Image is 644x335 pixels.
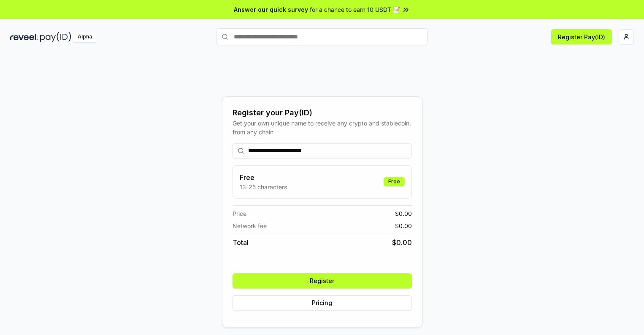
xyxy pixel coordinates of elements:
[395,221,412,230] span: $ 0.00
[233,295,412,310] button: Pricing
[392,237,412,248] span: $ 0.00
[233,119,412,136] div: Get your own unique name to receive any crypto and stablecoin, from any chain
[234,5,308,14] span: Answer our quick survey
[310,5,400,14] span: for a chance to earn 10 USDT 📝
[233,273,412,289] button: Register
[233,107,412,119] div: Register your Pay(ID)
[40,32,71,42] img: pay_id
[395,209,412,218] span: $ 0.00
[551,29,612,44] button: Register Pay(ID)
[240,182,287,191] p: 13-25 characters
[73,32,97,42] div: Alpha
[384,177,405,186] div: Free
[233,237,249,248] span: Total
[233,221,267,230] span: Network fee
[240,172,287,182] h3: Free
[10,32,38,42] img: reveel_dark
[233,209,246,218] span: Price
